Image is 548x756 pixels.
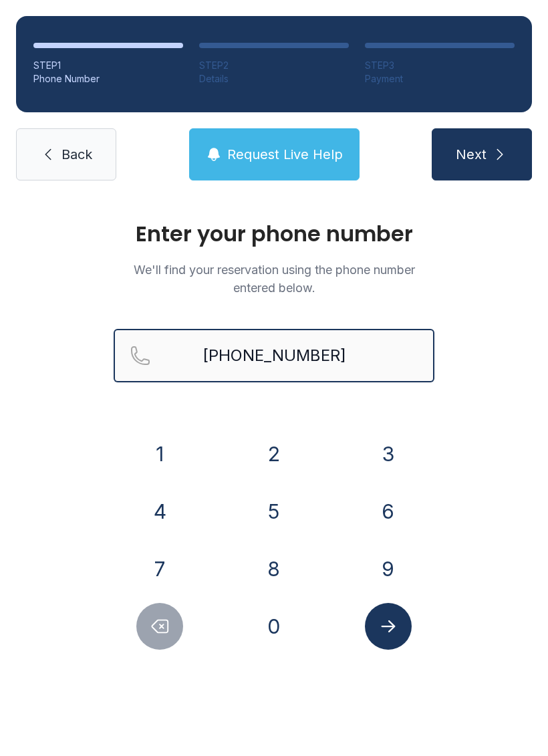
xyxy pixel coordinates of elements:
button: 2 [251,430,297,477]
div: Details [199,72,349,86]
button: Delete number [136,603,183,650]
button: 7 [136,545,183,592]
button: 9 [365,545,412,592]
button: 3 [365,430,412,477]
h1: Enter your phone number [114,223,434,245]
button: 4 [136,488,183,535]
div: STEP 1 [33,59,183,72]
button: 1 [136,430,183,477]
button: 0 [251,603,297,650]
button: 6 [365,488,412,535]
div: STEP 3 [365,59,515,72]
span: Back [61,145,92,164]
input: Reservation phone number [114,329,434,382]
div: Phone Number [33,72,183,86]
button: Submit lookup form [365,603,412,650]
span: Request Live Help [227,145,343,164]
button: 8 [251,545,297,592]
div: Payment [365,72,515,86]
div: STEP 2 [199,59,349,72]
p: We'll find your reservation using the phone number entered below. [114,261,434,297]
button: 5 [251,488,297,535]
span: Next [456,145,487,164]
